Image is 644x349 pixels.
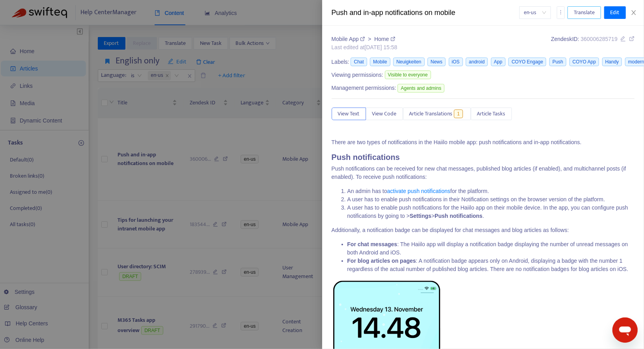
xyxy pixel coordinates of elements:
[602,58,622,66] span: Handy
[471,108,512,120] button: Article Tasks
[398,84,444,93] span: Agents and admins
[524,7,546,19] span: en-us
[610,8,620,17] span: Edit
[581,36,618,42] span: 360006285719
[332,43,398,52] div: Last edited at [DATE] 15:58
[351,58,367,66] span: Chat
[631,9,637,16] span: close
[393,58,424,66] span: Neuigkeiten
[385,71,431,79] span: Visible to everyone
[347,195,635,204] li: A user has to enable push notifications in their Notification settings on the browser version of ...
[366,108,403,120] button: View Code
[347,204,635,220] li: A user has to enable push notifications for the Haiilo app on their mobile device. In the app, yo...
[387,188,450,194] a: activate push notifications
[332,165,635,181] p: Push notifications can be received for new chat messages, published blog articles (if enabled), a...
[491,58,506,66] span: App
[332,58,349,66] span: Labels:
[332,108,366,120] button: View Text
[604,6,626,19] button: Edit
[628,9,639,17] button: Close
[557,6,565,19] button: more
[332,84,396,92] span: Management permissions:
[347,257,635,273] li: : A notification badge appears only on Android, displaying a badge with the number 1 regardless o...
[449,58,463,66] span: iOS
[567,6,601,19] button: Translate
[332,36,367,42] a: Mobile App
[332,153,400,162] strong: Push notifications
[427,58,446,66] span: News
[347,241,398,247] strong: For chat messages
[338,110,360,118] span: View Text
[558,9,564,15] span: more
[466,58,488,66] span: android
[332,35,398,43] div: >
[332,7,519,18] div: Push and in-app notifications on mobile
[508,58,546,66] span: COYO Engage
[574,8,595,17] span: Translate
[372,110,397,118] span: View Code
[370,58,390,66] span: Mobile
[549,58,566,66] span: Push
[435,213,482,219] strong: Push notifications
[551,35,635,52] div: Zendesk ID:
[612,317,638,343] iframe: Button to launch messaging window
[347,240,635,257] li: : The Haiilo app will display a notification badge displaying the number of unread messages on bo...
[410,213,431,219] strong: Settings
[332,71,383,79] span: Viewing permissions:
[569,58,599,66] span: COYO App
[347,187,635,195] li: An admin has to for the platform.
[347,258,416,264] strong: For blog articles on pages
[403,108,471,120] button: Article Translations1
[374,36,395,42] a: Home
[477,110,506,118] span: Article Tasks
[454,110,463,118] span: 1
[332,226,635,234] p: Additionally, a notification badge can be displayed for chat messages and blog articles as follows:
[332,138,635,147] p: There are two types of notifications in the Haiilo mobile app: push notifications and in-app noti...
[409,110,453,118] span: Article Translations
